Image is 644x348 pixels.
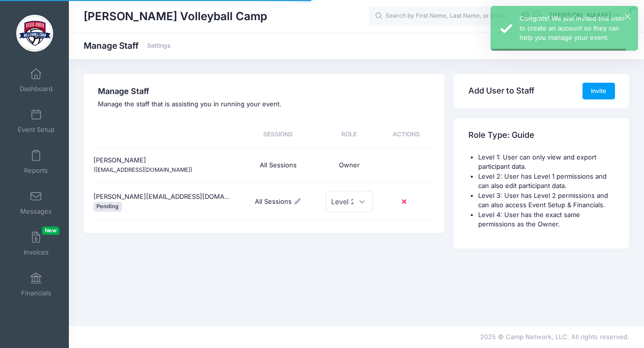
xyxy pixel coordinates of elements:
[468,121,534,149] h3: Role Type: Guide
[93,202,122,211] span: Pending
[84,5,267,28] h1: [PERSON_NAME] Volleyball Camp
[543,5,629,28] button: [PERSON_NAME]
[321,152,378,178] div: Owner
[20,85,53,93] span: Dashboard
[98,99,429,109] p: Manage the staff that is assisting you in running your event.
[478,191,615,210] li: Level 3: User has Level 2 permissions and can also access Event Setup & Financials.
[13,186,60,220] a: Messages
[13,267,60,302] a: Financials
[480,333,629,341] span: 2025 © Camp Network, LLC. All rights reserved.
[236,122,321,147] div: Sessions
[21,289,51,297] span: Financials
[625,14,630,19] button: ×
[84,40,171,51] h1: Manage Staff
[13,226,60,261] a: InvoicesNew
[520,14,630,43] div: Congrats! We just invited this user to create an account so they can help you manage your event.
[478,153,615,172] li: Level 1: User can only view and export participant data.
[93,184,236,220] div: [PERSON_NAME][EMAIL_ADDRESS][DOMAIN_NAME]
[583,83,615,99] button: Invite
[321,122,378,147] div: Role
[18,126,55,134] span: Event Setup
[16,15,53,52] img: David Rubio Volleyball Camp
[93,148,236,183] div: [PERSON_NAME]
[369,6,517,26] input: Search by First Name, Last Name, or Email...
[468,77,534,105] h3: Add User to Staff
[13,63,60,97] a: Dashboard
[20,207,52,216] span: Messages
[93,166,192,173] small: ([EMAIL_ADDRESS][DOMAIN_NAME])
[24,248,49,256] span: Invoices
[478,210,615,229] li: Level 4: User has the exact same permissions as the Owner.
[42,226,60,235] span: New
[478,172,615,191] li: Level 2: User has Level 1 permissions and can also edit participant data.
[236,152,321,178] div: All Sessions
[24,166,48,175] span: Reports
[98,87,429,96] h4: Manage Staff
[13,104,60,138] a: Event Setup
[378,122,435,147] div: Actions
[147,42,171,50] a: Settings
[236,189,321,215] div: All Sessions
[13,145,60,179] a: Reports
